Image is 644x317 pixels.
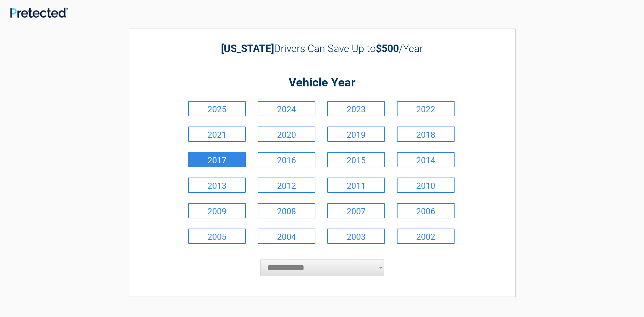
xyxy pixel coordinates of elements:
a: 2021 [188,127,246,142]
a: 2020 [258,127,315,142]
a: 2005 [188,229,246,244]
a: 2006 [397,203,455,218]
a: 2002 [397,229,455,244]
a: 2024 [258,101,315,116]
a: 2017 [188,152,246,167]
a: 2014 [397,152,455,167]
a: 2013 [188,178,246,193]
a: 2022 [397,101,455,116]
b: [US_STATE] [221,43,274,54]
h2: Drivers Can Save Up to /Year [186,43,458,54]
a: 2004 [258,229,315,244]
a: 2008 [258,203,315,218]
img: Main Logo [10,7,68,18]
a: 2016 [258,152,315,167]
a: 2011 [327,178,385,193]
a: 2023 [327,101,385,116]
b: $500 [376,43,399,54]
a: 2018 [397,127,455,142]
a: 2009 [188,203,246,218]
a: 2012 [258,178,315,193]
a: 2010 [397,178,455,193]
a: 2015 [327,152,385,167]
a: 2003 [327,229,385,244]
a: 2025 [188,101,246,116]
h2: Vehicle Year [186,75,458,91]
a: 2007 [327,203,385,218]
a: 2019 [327,127,385,142]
